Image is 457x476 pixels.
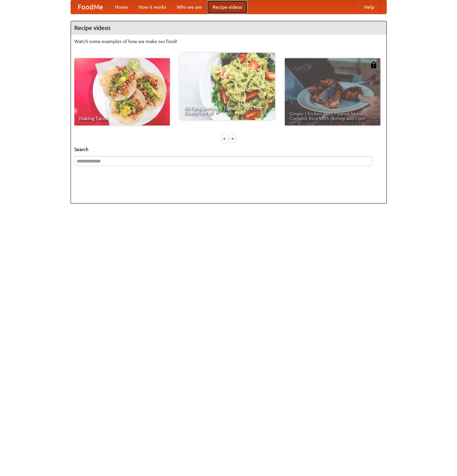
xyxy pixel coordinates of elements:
h5: Search [74,146,383,153]
img: 483408.png [370,62,377,68]
a: Recipe videos [207,0,247,14]
p: Watch some examples of how we make our food! [74,38,383,45]
a: How it works [133,0,172,14]
div: » [229,134,235,143]
a: Making Tacos [74,58,170,125]
div: « [222,134,228,143]
span: An Easy, Summery Tomato Pasta That's Ready for Fall [184,106,270,115]
a: Who we are [172,0,207,14]
h4: Recipe videos [71,21,386,35]
a: FoodMe [71,0,110,14]
span: Making Tacos [79,116,165,121]
a: An Easy, Summery Tomato Pasta That's Ready for Fall [180,53,275,120]
a: Home [110,0,133,14]
a: Help [359,0,380,14]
